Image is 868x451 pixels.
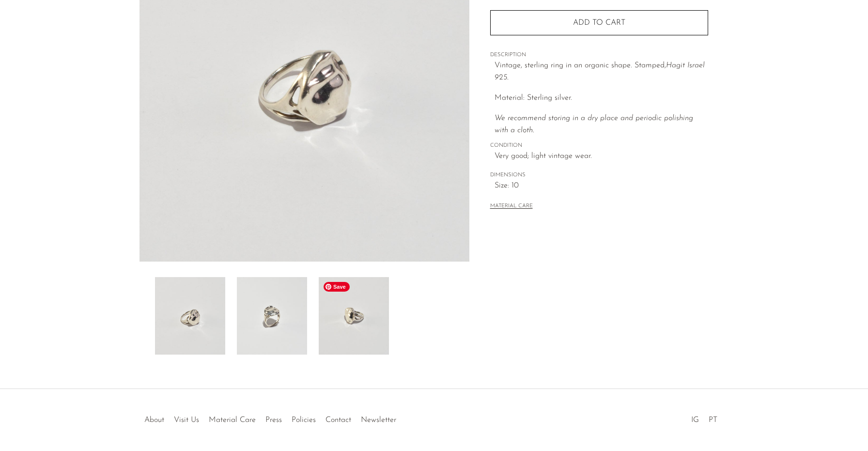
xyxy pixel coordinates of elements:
a: IG [691,416,699,424]
ul: Quick links [139,408,401,427]
p: Material: Sterling silver. [495,92,708,105]
em: We recommend storing in a dry place and periodic polishing with a cloth. [495,114,693,135]
a: Press [265,416,282,424]
span: DESCRIPTION [490,51,708,60]
a: Contact [325,416,351,424]
img: Sterling Organic Ring [237,277,307,355]
span: Very good; light vintage wear. [495,150,708,163]
button: Add to cart [490,10,708,35]
span: DIMENSIONS [490,171,708,180]
img: Sterling Organic Ring [319,277,389,355]
img: Sterling Organic Ring [155,277,225,355]
a: Material Care [209,416,256,424]
a: About [144,416,164,424]
span: Size: 10 [495,180,708,192]
a: Visit Us [174,416,199,424]
span: Save [324,282,350,292]
button: MATERIAL CARE [490,203,533,210]
span: CONDITION [490,141,708,150]
ul: Social Medias [686,408,722,427]
p: Vintage, sterling ring in an organic shape. Stamped, [495,60,708,84]
span: Add to cart [573,19,625,27]
a: Policies [292,416,316,424]
a: PT [709,416,717,424]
